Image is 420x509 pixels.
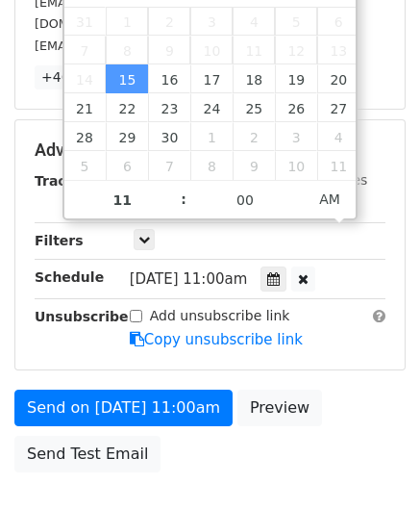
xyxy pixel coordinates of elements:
[304,180,357,218] span: Click to toggle
[190,64,233,93] span: September 17, 2025
[14,390,233,426] a: Send on [DATE] 11:00am
[237,390,322,426] a: Preview
[64,93,107,122] span: September 21, 2025
[148,64,190,93] span: September 16, 2025
[106,64,148,93] span: September 15, 2025
[64,7,107,36] span: August 31, 2025
[317,64,359,93] span: September 20, 2025
[130,331,303,348] a: Copy unsubscribe link
[35,269,104,285] strong: Schedule
[106,7,148,36] span: September 1, 2025
[190,122,233,151] span: October 1, 2025
[186,181,304,219] input: Minute
[317,36,359,64] span: September 13, 2025
[150,306,290,326] label: Add unsubscribe link
[35,38,249,53] small: [EMAIL_ADDRESS][DOMAIN_NAME]
[233,151,275,180] span: October 9, 2025
[275,151,317,180] span: October 10, 2025
[64,122,107,151] span: September 28, 2025
[35,173,99,189] strong: Tracking
[275,93,317,122] span: September 26, 2025
[317,7,359,36] span: September 6, 2025
[148,93,190,122] span: September 23, 2025
[14,436,161,472] a: Send Test Email
[181,180,186,218] span: :
[233,7,275,36] span: September 4, 2025
[148,151,190,180] span: October 7, 2025
[233,64,275,93] span: September 18, 2025
[64,181,182,219] input: Hour
[275,36,317,64] span: September 12, 2025
[233,93,275,122] span: September 25, 2025
[190,151,233,180] span: October 8, 2025
[64,151,107,180] span: October 5, 2025
[106,151,148,180] span: October 6, 2025
[233,122,275,151] span: October 2, 2025
[35,65,115,89] a: +46 more
[35,140,385,161] h5: Advanced
[190,93,233,122] span: September 24, 2025
[64,64,107,93] span: September 14, 2025
[324,417,420,509] iframe: Chat Widget
[275,122,317,151] span: October 3, 2025
[130,270,248,288] span: [DATE] 11:00am
[317,122,359,151] span: October 4, 2025
[190,36,233,64] span: September 10, 2025
[233,36,275,64] span: September 11, 2025
[148,122,190,151] span: September 30, 2025
[190,7,233,36] span: September 3, 2025
[106,93,148,122] span: September 22, 2025
[64,36,107,64] span: September 7, 2025
[317,93,359,122] span: September 27, 2025
[35,233,84,248] strong: Filters
[106,122,148,151] span: September 29, 2025
[106,36,148,64] span: September 8, 2025
[35,309,129,324] strong: Unsubscribe
[275,64,317,93] span: September 19, 2025
[148,7,190,36] span: September 2, 2025
[148,36,190,64] span: September 9, 2025
[275,7,317,36] span: September 5, 2025
[317,151,359,180] span: October 11, 2025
